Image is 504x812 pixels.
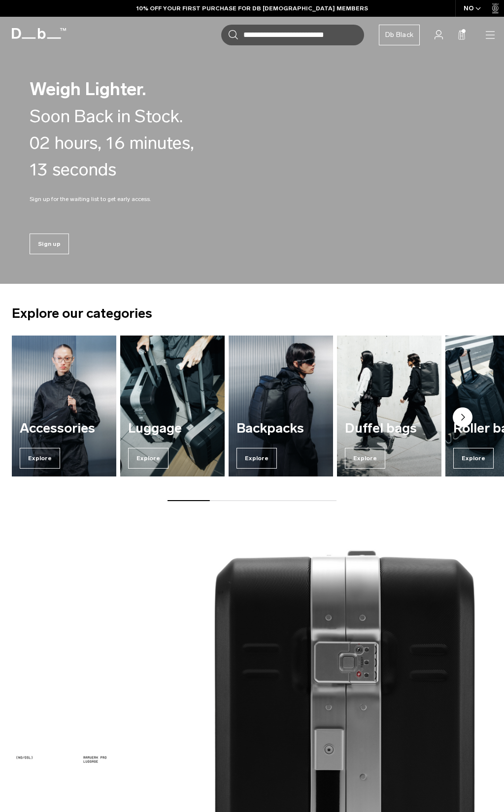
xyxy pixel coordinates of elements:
[30,156,47,183] span: 13
[30,103,183,130] div: Soon Back in Stock.
[30,234,69,254] a: Sign up
[20,421,108,436] h3: Accessories
[229,336,333,476] a: Backpacks Explore
[12,304,492,324] h2: Explore our categories
[136,4,368,13] a: 10% OFF YOUR FIRST PURCHASE FOR DB [DEMOGRAPHIC_DATA] MEMBERS
[453,407,472,429] button: Next slide
[30,130,50,156] span: 02
[236,421,325,436] h3: Backpacks
[20,448,60,469] span: Explore
[379,25,420,45] a: Db Black
[337,336,441,476] div: 4 / 7
[120,336,225,476] a: Luggage Explore
[337,336,441,476] a: Duffel bags Explore
[128,421,217,436] h3: Luggage
[52,156,116,183] span: seconds
[345,448,385,469] span: Explore
[55,130,101,156] span: hours,
[12,336,116,476] div: 1 / 7
[130,130,194,156] span: minutes
[128,448,168,469] span: Explore
[453,448,494,469] span: Explore
[120,336,225,476] div: 2 / 7
[236,448,277,469] span: Explore
[30,183,192,203] p: Sign up for the waiting list to get early access.
[345,421,434,436] h3: Duffel bags
[106,130,125,156] span: 16
[30,80,192,98] h2: Weigh Lighter.
[12,336,116,476] a: Accessories Explore
[190,132,194,153] span: ,
[229,336,333,476] div: 3 / 7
